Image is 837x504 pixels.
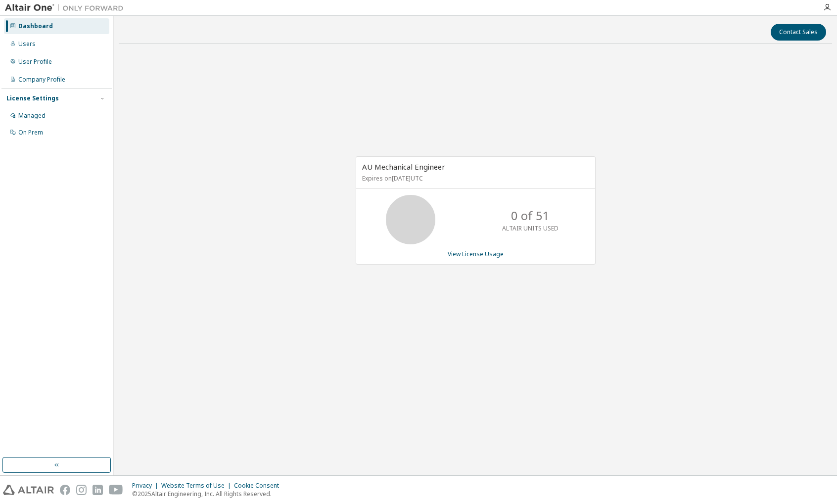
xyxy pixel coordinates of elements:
div: On Prem [18,129,43,137]
p: © 2025 Altair Engineering, Inc. All Rights Reserved. [132,490,285,498]
div: User Profile [18,58,52,66]
div: Website Terms of Use [161,482,234,490]
p: ALTAIR UNITS USED [502,224,558,232]
img: linkedin.svg [93,485,103,495]
div: Company Profile [18,76,65,84]
div: License Settings [6,94,59,102]
img: youtube.svg [109,485,123,495]
button: Contact Sales [771,24,826,41]
p: Expires on [DATE] UTC [362,174,587,183]
div: Managed [18,112,46,120]
div: Users [18,40,36,48]
img: facebook.svg [60,485,70,495]
img: Altair One [5,3,129,13]
img: altair_logo.svg [3,485,54,495]
div: Dashboard [18,22,53,30]
a: View License Usage [448,250,504,258]
img: instagram.svg [76,485,87,495]
div: Privacy [132,482,161,490]
span: AU Mechanical Engineer [362,162,445,172]
div: Cookie Consent [234,482,285,490]
p: 0 of 51 [511,207,550,224]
